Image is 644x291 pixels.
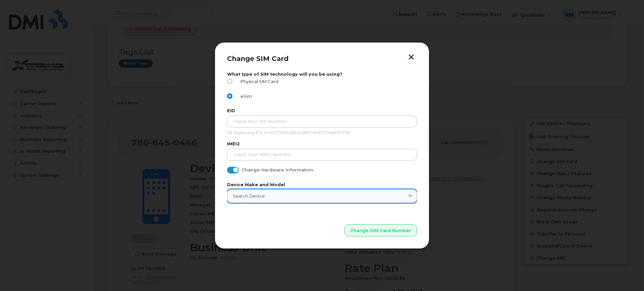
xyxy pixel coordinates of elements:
[344,224,417,236] button: Change SIM Card Number
[227,93,232,99] input: eSim
[227,130,417,136] p: 32 Digits Long, E.G. 41032792528320283746337748392778
[350,227,411,234] span: Change SIM Card Number
[227,167,232,172] input: Change Hardware Information
[238,79,278,84] span: Physical SIM Card
[227,55,288,63] span: Change SIM Card
[241,167,313,172] span: Change Hardware Information
[238,94,252,99] span: eSim
[227,182,417,187] label: Device Make and Model
[233,193,265,199] span: Search Device
[227,108,417,113] label: EID
[615,262,639,286] iframe: Messenger Launcher
[227,141,417,146] label: IMEI2
[227,72,417,77] label: What type of SIM technology will you be using?
[227,149,417,161] input: Input your IMEI2 Number
[227,79,232,84] input: Physical SIM Card
[227,189,417,203] a: Search Device
[227,116,417,128] input: Input Your EID Number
